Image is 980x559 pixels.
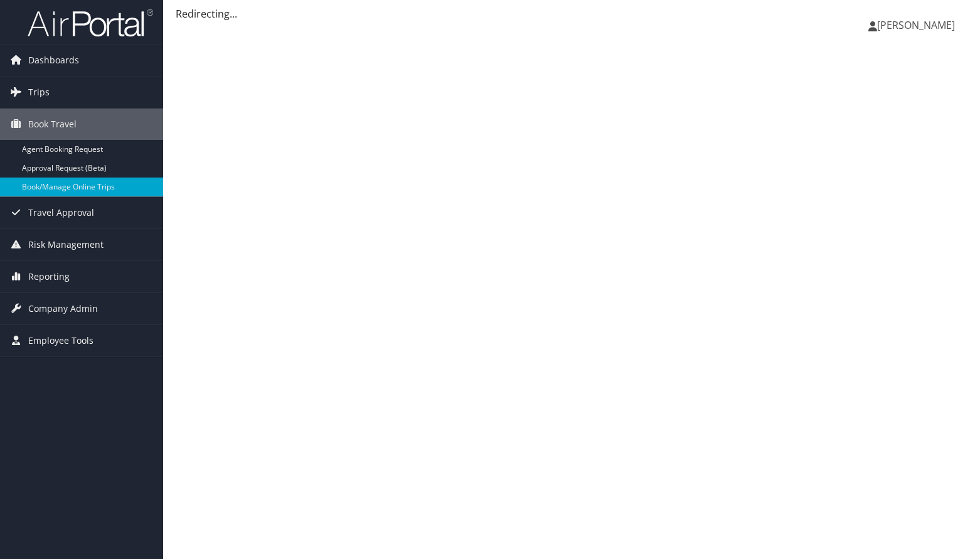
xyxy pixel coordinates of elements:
div: Redirecting... [176,6,967,21]
a: [PERSON_NAME] [868,6,967,44]
span: Travel Approval [28,197,94,228]
span: Employee Tools [28,325,93,356]
span: Company Admin [28,293,98,324]
span: Book Travel [28,109,77,140]
span: Dashboards [28,45,79,76]
span: Risk Management [28,229,104,260]
span: Trips [28,77,50,108]
span: Reporting [28,261,70,292]
img: airportal-logo.png [28,8,153,38]
span: [PERSON_NAME] [877,18,955,32]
